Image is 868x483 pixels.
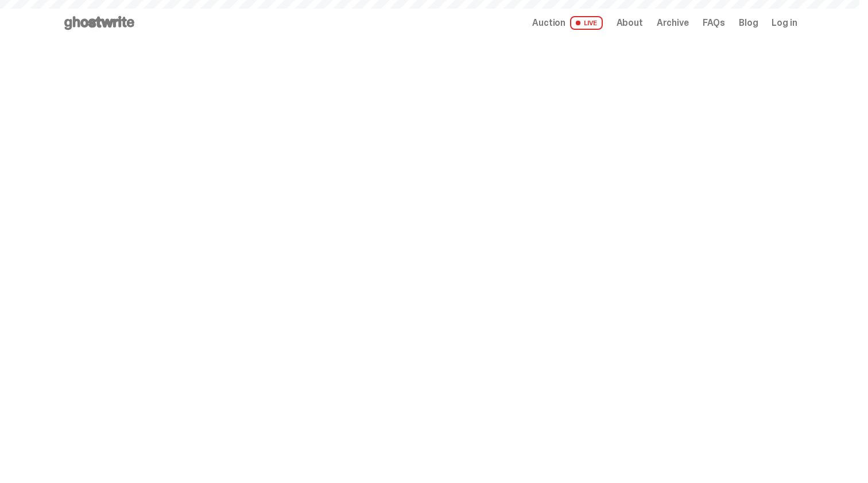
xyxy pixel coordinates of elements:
[657,18,689,28] a: Archive
[532,16,602,30] a: Auction LIVE
[532,18,565,28] span: Auction
[617,18,643,28] a: About
[570,16,603,30] span: LIVE
[772,18,797,28] a: Log in
[739,18,758,28] a: Blog
[703,18,725,28] a: FAQs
